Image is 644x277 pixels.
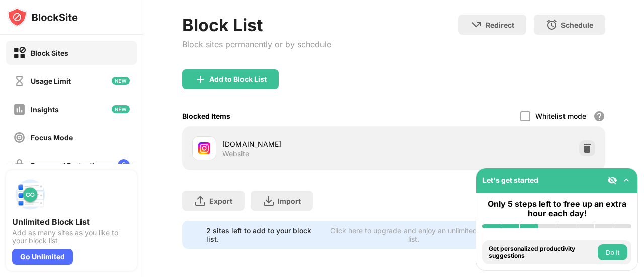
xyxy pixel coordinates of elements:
[182,39,331,49] div: Block sites permanently or by schedule
[31,77,71,85] div: Usage Limit
[209,75,267,83] div: Add to Block List
[486,21,514,29] div: Redirect
[12,176,48,213] img: push-block-list.svg
[598,244,627,260] button: Do it
[222,149,249,158] div: Website
[222,139,394,149] div: [DOMAIN_NAME]
[112,105,130,113] img: new-icon.svg
[209,197,232,205] div: Export
[12,229,131,245] div: Add as many sites as you like to your block list
[182,112,230,120] div: Blocked Items
[12,249,73,265] div: Go Unlimited
[13,159,26,172] img: password-protection-off.svg
[31,105,59,114] div: Insights
[278,197,301,205] div: Import
[13,131,26,144] img: focus-off.svg
[489,245,595,260] div: Get personalized productivity suggestions
[182,15,331,35] div: Block List
[118,159,130,171] img: lock-menu.svg
[112,77,130,85] img: new-icon.svg
[561,21,593,29] div: Schedule
[31,49,68,57] div: Block Sites
[607,175,617,186] img: eye-not-visible.svg
[327,226,500,243] div: Click here to upgrade and enjoy an unlimited block list.
[482,176,538,184] div: Let's get started
[13,75,26,87] img: time-usage-off.svg
[206,226,321,243] div: 2 sites left to add to your block list.
[482,199,631,218] div: Only 5 steps left to free up an extra hour each day!
[13,47,26,59] img: block-on.svg
[621,175,631,186] img: omni-setup-toggle.svg
[12,217,131,227] div: Unlimited Block List
[31,161,103,170] div: Password Protection
[13,103,26,116] img: insights-off.svg
[7,7,78,27] img: logo-blocksite.svg
[535,112,586,120] div: Whitelist mode
[198,142,210,154] img: favicons
[31,133,73,142] div: Focus Mode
